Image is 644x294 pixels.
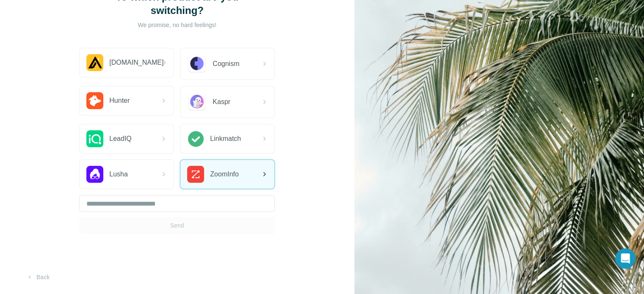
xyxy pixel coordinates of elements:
span: Lusha [109,169,128,179]
div: Open Intercom Messenger [615,248,636,269]
img: Apollo.io Logo [86,54,103,71]
span: Kaspr [213,97,230,107]
img: LeadIQ Logo [86,130,103,147]
img: ZoomInfo Logo [187,166,204,183]
button: Back [20,269,55,285]
span: Linkmatch [210,134,241,144]
span: Cognism [213,59,239,69]
img: Linkmatch Logo [187,130,204,147]
img: Hunter.io Logo [86,92,103,109]
p: We promise, no hard feelings! [92,21,262,29]
span: [DOMAIN_NAME] [109,58,163,68]
span: ZoomInfo [210,169,239,179]
span: LeadIQ [109,134,131,144]
span: Hunter [109,96,130,106]
img: Lusha Logo [86,166,103,183]
img: Cognism Logo [187,54,207,74]
img: Kaspr Logo [187,92,207,112]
